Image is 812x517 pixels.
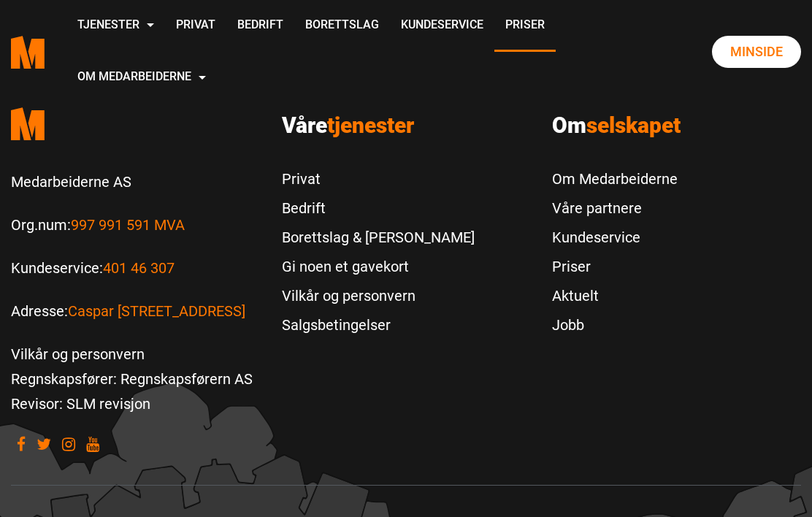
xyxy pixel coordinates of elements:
[66,52,217,104] a: Om Medarbeiderne
[282,252,475,281] a: Gi noen et gavekort
[71,216,185,234] a: Les mer om Org.num
[282,112,531,139] h3: Våre
[586,112,681,138] span: selskapet
[11,25,45,80] a: Medarbeiderne start page
[552,252,678,281] a: Priser
[11,370,253,388] a: Regnskapsfører: Regnskapsførern AS
[11,169,260,194] p: Medarbeiderne AS
[68,302,245,320] a: Les mer om Caspar Storms vei 16, 0664 Oslo
[282,310,475,340] a: Salgsbetingelser
[86,437,99,451] a: Visit our youtube
[62,437,75,451] a: Visit our Instagram
[282,164,475,194] a: Privat
[552,310,678,340] a: Jobb
[103,259,175,277] a: Call us to 401 46 307
[327,112,414,138] span: tjenester
[282,281,475,310] a: Vilkår og personvern
[11,212,260,237] p: Org.num:
[552,194,678,223] a: Våre partnere
[11,256,260,280] p: Kundeservice:
[712,36,801,68] a: Minside
[552,112,801,139] h3: Om
[11,345,145,363] a: Vilkår og personvern
[11,395,150,413] a: Revisor: SLM revisjon
[37,437,51,451] a: Visit our Twitter
[282,223,475,252] a: Borettslag & [PERSON_NAME]
[11,299,260,323] p: Adresse:
[17,437,26,451] a: Visit our Facebook
[552,281,678,310] a: Aktuelt
[552,164,678,194] a: Om Medarbeiderne
[552,223,678,252] a: Kundeservice
[282,194,475,223] a: Bedrift
[11,96,260,151] a: Medarbeiderne start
